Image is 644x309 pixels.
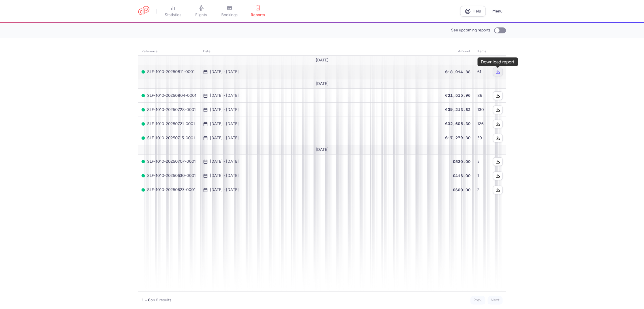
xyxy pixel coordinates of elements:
td: 126 [474,117,490,131]
a: Help [460,6,486,17]
a: reports [244,5,272,18]
time: [DATE] - [DATE] [210,136,239,140]
span: €600.00 [453,188,471,192]
span: SLF-1010-20250630-0001 [141,173,196,178]
button: Next [488,296,503,304]
span: bookings [221,12,238,18]
span: [DATE] [316,81,329,86]
time: [DATE] - [DATE] [210,70,239,74]
a: bookings [215,5,244,18]
time: [DATE] - [DATE] [210,93,239,98]
span: reports [251,12,265,18]
time: [DATE] - [DATE] [210,122,239,126]
td: 1 [474,169,490,183]
span: flights [195,12,207,18]
span: SLF-1010-20250623-0001 [141,188,196,192]
span: statistics [165,12,181,18]
time: [DATE] - [DATE] [210,159,239,164]
span: €39,213.82 [445,107,471,112]
td: 86 [474,89,490,103]
th: date [200,47,442,56]
span: Help [473,9,481,13]
div: Download report [481,59,514,65]
span: SLF-1010-20250804-0001 [141,93,196,98]
span: [DATE] [316,58,329,63]
td: 61 [474,65,490,79]
td: 3 [474,154,490,169]
span: SLF-1010-20250721-0001 [141,122,196,126]
span: See upcoming reports [451,28,491,33]
td: 2 [474,183,490,197]
strong: 1 – 8 [141,298,151,302]
td: 39 [474,131,490,145]
span: €18,914.88 [445,70,471,74]
a: statistics [159,5,187,18]
span: [DATE] [316,147,329,152]
th: items [474,47,490,56]
button: Menu [489,6,506,17]
a: flights [187,5,215,18]
a: CitizenPlane red outlined logo [138,6,149,16]
button: Prev. [470,296,485,304]
span: €416.00 [453,173,471,178]
span: on 8 results [151,298,171,302]
span: €32,605.30 [445,121,471,126]
time: [DATE] - [DATE] [210,108,239,112]
th: reference [138,47,200,56]
span: SLF-1010-20250707-0001 [141,159,196,164]
span: SLF-1010-20250811-0001 [141,70,196,74]
time: [DATE] - [DATE] [210,188,239,192]
th: amount [442,47,474,56]
td: 130 [474,103,490,117]
time: [DATE] - [DATE] [210,173,239,178]
span: €21,515.96 [445,93,471,98]
span: SLF-1010-20250728-0001 [141,108,196,112]
span: €530.00 [453,159,471,164]
span: SLF-1010-20250715-0001 [141,136,196,140]
span: €17,279.30 [445,136,471,140]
